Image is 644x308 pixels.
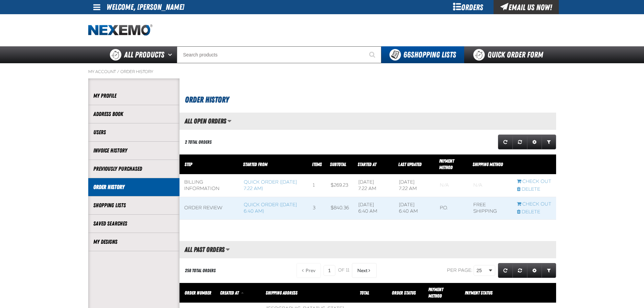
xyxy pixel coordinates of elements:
span: of 11 [338,267,349,274]
span: Shopping Lists [403,50,456,60]
h2: All Past Orders [180,246,224,253]
a: Refresh grid action [498,263,513,278]
td: [DATE] 6:40 AM [354,197,395,219]
a: Expand or Collapse Grid Filters [542,263,556,278]
th: Row actions [512,155,556,174]
div: Order Review [184,205,234,211]
span: / [117,69,119,74]
a: Delete checkout started from Quick Order (5/22/2025, 7:22 AM) [517,186,551,193]
a: Saved Searches [93,220,174,228]
a: Shopping Lists [93,202,174,209]
a: Reset grid action [512,263,527,278]
span: Payment Method [428,287,443,299]
a: Order Status [392,290,416,295]
a: Users [93,128,174,136]
a: Expand or Collapse Grid Filters [542,135,556,149]
a: Total [360,290,369,295]
a: Continue checkout started from Quick Order (6/30/2025, 6:40 AM) [517,201,551,208]
span: Items [312,162,322,167]
td: Blank [469,174,512,197]
span: Step [185,162,192,167]
a: Quick Order Form [464,46,556,63]
td: P.O. [435,197,469,219]
button: You have 66 Shopping Lists. Open to view details [381,46,464,63]
span: Created At [220,290,239,295]
input: Search [177,46,381,63]
a: Reset grid action [512,135,527,149]
button: Next Page [352,263,377,278]
a: Order History [93,183,174,191]
button: Manage grid views. Current view is All Open Orders [227,115,232,127]
td: [DATE] 6:40 AM [394,197,435,219]
td: $269.23 [326,174,354,197]
a: My Account [88,69,116,74]
nav: Breadcrumbs [88,69,556,74]
a: Order Number [185,290,211,295]
span: Shipping Address [266,290,297,295]
a: Continue checkout started from Quick Order (5/22/2025, 7:22 AM) [517,179,551,185]
span: 25 [477,267,487,274]
div: 2 Total Orders [185,139,212,145]
span: Payment Status [465,290,493,295]
a: Subtotal [330,162,346,167]
button: Start Searching [364,46,381,63]
a: Expand or Collapse Grid Settings [527,135,542,149]
a: Address Book [93,110,174,118]
a: Delete checkout started from Quick Order (6/30/2025, 6:40 AM) [517,209,551,215]
td: [DATE] 7:22 AM [354,174,395,197]
a: Started At [358,162,376,167]
span: All Products [124,49,164,61]
td: [DATE] 7:22 AM [394,174,435,197]
td: Blank [435,174,469,197]
a: Last Updated [398,162,422,167]
a: Refresh grid action [498,135,513,149]
td: 1 [308,174,326,197]
div: Billing Information [184,179,234,192]
a: Expand or Collapse Grid Settings [527,263,542,278]
span: Started From [243,162,267,167]
div: 258 Total Orders [185,267,216,274]
h2: All Open Orders [180,117,226,125]
th: Row actions [516,283,556,303]
a: Invoice History [93,147,174,155]
a: Home [88,24,152,36]
a: My Designs [93,238,174,246]
a: Quick Order ([DATE] 6:40 AM) [244,202,297,214]
span: Per page: [447,267,473,273]
td: $840.36 [326,197,354,219]
span: Shipping Method [473,162,503,167]
a: Order History [120,69,153,74]
a: Payment Method [439,158,454,170]
a: Quick Order ([DATE] 7:22 AM) [244,179,297,191]
a: Previously Purchased [93,165,174,173]
strong: 66 [403,50,411,60]
td: 3 [308,197,326,219]
a: My Profile [93,92,174,100]
td: Free Shipping [469,197,512,219]
input: Current page number [324,265,335,276]
button: Open All Products pages [166,46,177,63]
a: Created At [220,290,240,295]
span: Order History [185,95,229,104]
img: Nexemo logo [88,24,152,36]
button: Manage grid views. Current view is All Past Orders [225,244,230,255]
span: Next Page [357,268,367,273]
